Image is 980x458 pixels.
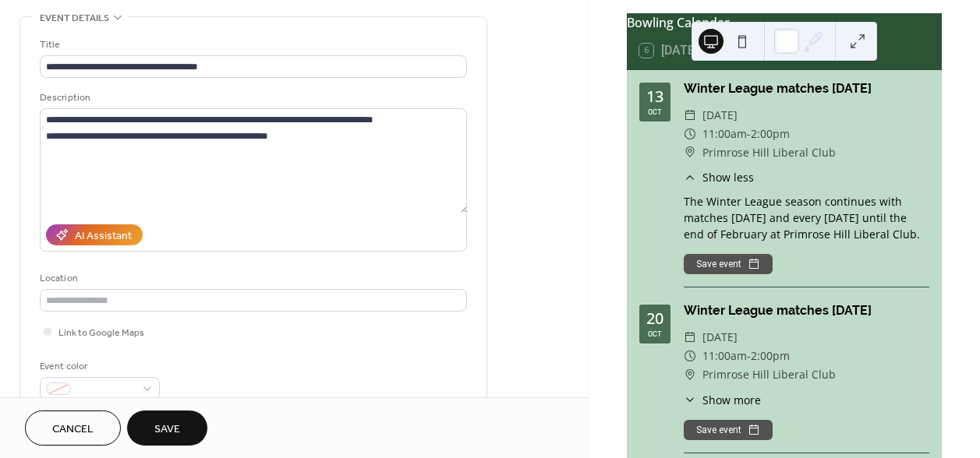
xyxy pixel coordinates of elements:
[52,421,94,438] span: Cancel
[684,301,929,320] div: Winter League matches [DATE]
[702,328,738,347] span: [DATE]
[684,328,696,347] div: ​
[684,392,761,408] button: ​Show more
[684,125,696,143] div: ​
[627,13,942,32] div: Bowling Calendar
[648,329,662,337] div: Oct
[646,311,663,326] div: 20
[684,169,696,185] div: ​
[684,143,696,162] div: ​
[154,421,180,438] span: Save
[684,420,773,440] button: Save event
[40,10,109,26] span: Event details
[702,347,747,365] span: 11:00am
[684,79,929,98] div: Winter League matches [DATE]
[751,347,790,365] span: 2:00pm
[747,125,751,143] span: -
[702,106,738,125] span: [DATE]
[127,410,207,446] button: Save
[684,347,696,365] div: ​
[702,365,836,384] span: Primrose Hill Liberal Club
[702,169,754,185] span: Show less
[40,90,464,106] div: Description
[684,169,754,185] button: ​Show less
[58,325,144,341] span: Link to Google Maps
[40,270,464,287] div: Location
[684,106,696,125] div: ​
[648,107,662,115] div: Oct
[75,228,132,245] div: AI Assistant
[684,365,696,384] div: ​
[646,89,663,104] div: 13
[684,392,696,408] div: ​
[747,347,751,365] span: -
[40,37,464,53] div: Title
[684,193,929,242] div: The Winter League season continues with matches [DATE] and every [DATE] until the end of February...
[46,224,143,245] button: AI Assistant
[40,358,157,375] div: Event color
[25,410,121,446] button: Cancel
[684,254,773,274] button: Save event
[702,392,761,408] span: Show more
[751,125,790,143] span: 2:00pm
[702,125,747,143] span: 11:00am
[702,143,836,162] span: Primrose Hill Liberal Club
